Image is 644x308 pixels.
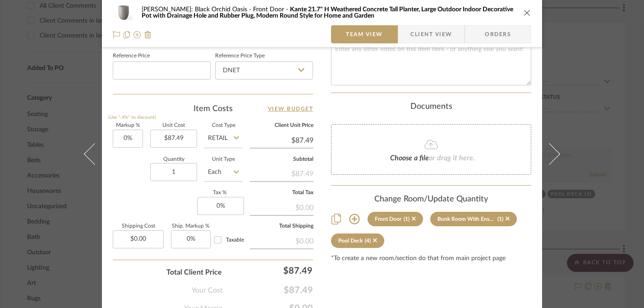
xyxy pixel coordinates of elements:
div: (1) [404,216,409,222]
label: Client Unit Price [250,123,313,128]
span: Team View [346,25,383,43]
div: (1) [497,216,503,222]
div: Pool Deck [338,238,363,244]
label: Unit Type [204,157,243,162]
label: Subtotal [250,157,313,162]
span: Your Cost [192,285,223,296]
span: Orders [475,25,521,43]
label: Total Shipping [250,224,313,229]
div: Change Room/Update Quantity [331,195,531,205]
label: Cost Type [204,123,243,128]
span: Client View [410,25,452,43]
div: *To create a new room/section do that from main project page [331,255,531,262]
img: f328094b-5224-4b4e-bf12-091b307252c6_48x40.jpg [113,4,134,22]
span: Front Door [253,6,290,13]
div: Item Costs [113,103,313,114]
label: Total Tax [250,191,313,195]
label: Reference Price [113,54,150,58]
div: (4) [365,238,371,244]
div: $87.49 [226,261,317,280]
div: Documents [331,102,531,112]
span: $87.49 [223,285,313,296]
label: Quantity [150,157,197,162]
span: Total Client Price [166,267,222,278]
div: $0.00 [250,232,313,248]
a: View Budget [268,103,313,114]
img: Remove from project [144,31,152,38]
span: Choose a file [390,154,429,162]
div: Front Door [375,216,401,222]
label: Unit Cost [150,123,197,128]
label: Shipping Cost [113,224,164,229]
label: Markup % [113,123,143,128]
label: Reference Price Type [215,54,265,58]
div: $0.00 [250,199,313,215]
label: Ship. Markup % [171,224,211,229]
button: close [523,9,531,17]
span: Kante 21.7" H Weathered Concrete Tall Planter, Large Outdoor Indoor Decorative Pot with Drainage ... [142,6,513,19]
div: $87.49 [250,165,313,181]
span: or drag it here. [429,154,475,162]
span: Taxable [226,237,244,243]
span: [PERSON_NAME]: Black Orchid Oasis [142,6,253,13]
div: Bunk Room With Ensuite Bath [437,216,495,222]
label: Tax % [197,191,243,195]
